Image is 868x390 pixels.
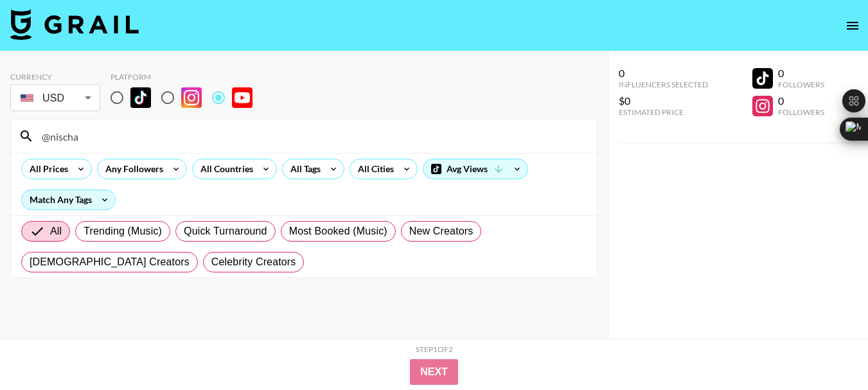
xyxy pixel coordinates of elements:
div: All Tags [283,159,323,179]
span: Most Booked (Music) [289,224,387,239]
span: Trending (Music) [84,224,162,239]
div: Platform [111,72,263,82]
div: USD [13,87,98,109]
div: All Cities [350,159,396,179]
img: Grail Talent [10,9,139,40]
span: New Creators [409,224,474,239]
input: Search by User Name [34,126,589,146]
div: 0 [778,94,824,107]
div: All Countries [193,159,256,179]
button: open drawer [840,13,865,39]
div: 0 [778,67,824,80]
div: 0 [619,67,708,80]
img: Instagram [181,87,202,108]
img: TikTok [130,87,151,108]
div: Match Any Tags [22,190,115,209]
div: Influencers Selected [619,80,708,89]
div: Avg Views [423,159,527,179]
button: Next [410,359,458,385]
span: [DEMOGRAPHIC_DATA] Creators [30,254,190,270]
div: Step 1 of 2 [416,344,453,354]
div: All Prices [22,159,71,179]
span: All [50,224,62,239]
iframe: Drift Widget Chat Controller [804,326,853,375]
div: Estimated Price [619,107,708,117]
div: Any Followers [98,159,166,179]
div: Followers [778,80,824,89]
div: Currency [10,72,100,82]
div: $0 [619,94,708,107]
div: Followers [778,107,824,117]
img: YouTube [232,87,252,108]
span: Celebrity Creators [211,254,296,270]
span: Quick Turnaround [184,224,267,239]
